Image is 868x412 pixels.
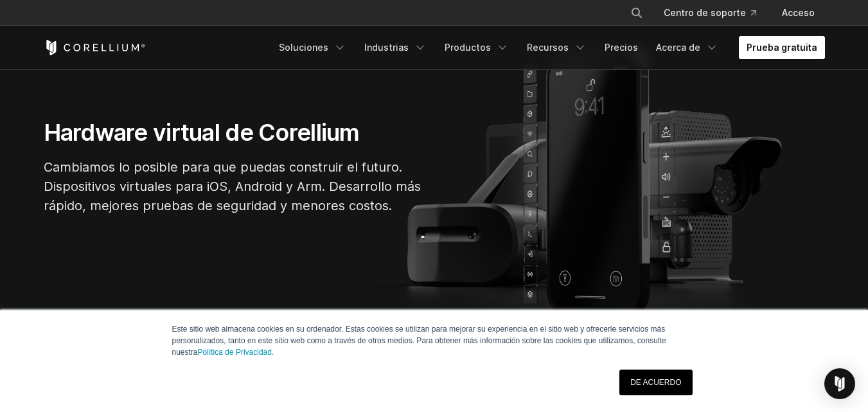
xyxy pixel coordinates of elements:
div: Menú de navegación [271,36,825,59]
font: DE ACUERDO [630,378,681,387]
font: Productos [445,42,491,53]
a: Página de inicio de Corellium [44,40,146,55]
font: Cambiamos lo posible para que puedas construir el futuro. Dispositivos virtuales para iOS, Androi... [44,159,421,213]
font: Industrias [364,42,409,53]
font: Hardware virtual de Corellium [44,118,360,147]
button: Buscar [625,1,648,24]
font: Acerca de [656,42,700,53]
div: Abrir Intercom Messenger [824,368,855,399]
div: Menú de navegación [615,1,825,24]
font: Centro de soporte [664,7,746,18]
font: Recursos [527,42,569,53]
font: Soluciones [279,42,328,53]
font: Acceso [782,7,815,18]
font: Precios [605,42,638,53]
font: Este sitio web almacena cookies en su ordenador. Estas cookies se utilizan para mejorar su experi... [172,325,666,357]
font: Prueba gratuita [747,42,817,53]
a: Política de Privacidad. [198,348,274,357]
a: DE ACUERDO [619,370,692,395]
